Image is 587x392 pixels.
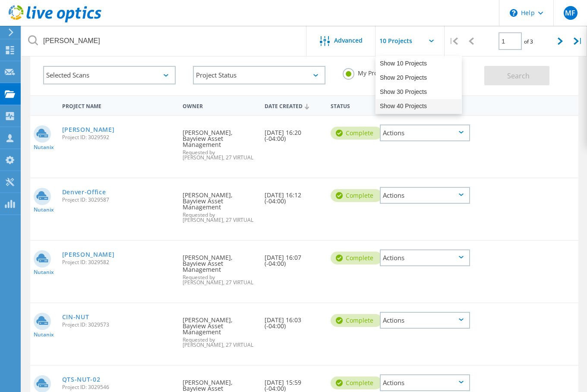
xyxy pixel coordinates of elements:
[34,145,54,150] span: Nutanix
[183,337,256,348] span: Requested by [PERSON_NAME], 27 VIRTUAL
[331,376,382,389] div: Complete
[510,9,518,17] svg: \n
[331,189,382,202] div: Complete
[334,37,363,44] span: Advanced
[34,332,54,337] span: Nutanix
[178,303,261,356] div: [PERSON_NAME], Bayview Asset Management
[62,127,115,133] a: [PERSON_NAME]
[260,303,326,338] div: [DATE] 16:03 (-04:00)
[260,241,326,275] div: [DATE] 16:07 (-04:00)
[326,97,376,113] div: Status
[178,178,261,231] div: [PERSON_NAME], Bayview Asset Management
[565,9,575,16] span: MF
[484,66,549,85] button: Search
[331,127,382,140] div: Complete
[62,189,106,195] a: Denver-Office
[343,68,391,76] label: My Projects
[376,71,461,85] div: Show 20 Projects
[62,376,101,383] a: QTS-NUT-02
[380,312,470,329] div: Actions
[260,116,326,150] div: [DATE] 16:20 (-04:00)
[260,97,326,114] div: Date Created
[183,212,256,223] span: Requested by [PERSON_NAME], 27 VIRTUAL
[376,99,461,113] div: Show 40 Projects
[62,385,174,390] span: Project ID: 3029546
[62,314,89,320] a: CIN-NUT
[178,97,261,113] div: Owner
[260,178,326,213] div: [DATE] 16:12 (-04:00)
[178,116,261,169] div: [PERSON_NAME], Bayview Asset Management
[43,66,176,84] div: Selected Scans
[62,252,115,258] a: [PERSON_NAME]
[380,187,470,204] div: Actions
[9,18,101,24] a: Live Optics Dashboard
[376,85,461,99] div: Show 30 Projects
[380,374,470,391] div: Actions
[183,150,256,160] span: Requested by [PERSON_NAME], 27 VIRTUAL
[22,26,307,56] input: Search projects by name, owner, ID, company, etc
[331,314,382,327] div: Complete
[331,252,382,264] div: Complete
[58,97,178,113] div: Project Name
[380,124,470,141] div: Actions
[507,71,530,81] span: Search
[62,322,174,327] span: Project ID: 3029573
[380,249,470,266] div: Actions
[62,135,174,140] span: Project ID: 3029592
[569,26,587,56] div: |
[62,260,174,265] span: Project ID: 3029582
[34,207,54,212] span: Nutanix
[445,26,462,56] div: |
[193,66,325,84] div: Project Status
[376,56,461,71] div: Show 10 Projects
[524,38,533,45] span: of 3
[178,241,261,294] div: [PERSON_NAME], Bayview Asset Management
[183,275,256,285] span: Requested by [PERSON_NAME], 27 VIRTUAL
[34,270,54,275] span: Nutanix
[62,197,174,202] span: Project ID: 3029587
